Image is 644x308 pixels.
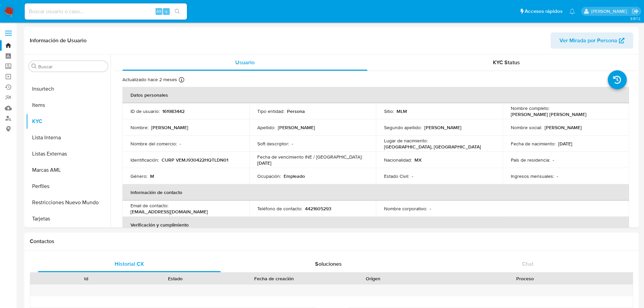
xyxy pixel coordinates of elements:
p: - [292,141,293,147]
p: Nombre social : [511,124,542,131]
div: Fecha de creación [224,275,324,282]
p: [PERSON_NAME] [545,124,582,131]
a: Notificaciones [569,8,575,14]
p: Persona [287,108,305,114]
p: [PERSON_NAME] [278,124,315,131]
button: Listas Externas [26,146,111,162]
p: [PERSON_NAME] [151,124,188,131]
p: Sitio : [384,108,394,114]
button: Insurtech [26,81,111,97]
span: Chat [522,260,533,268]
p: [DATE] [257,160,271,166]
input: Buscar [38,64,105,70]
button: search-icon [170,7,184,16]
button: Items [26,97,111,113]
p: Fecha de vencimiento INE / [GEOGRAPHIC_DATA] : [257,154,362,160]
button: Buscar [31,64,37,69]
p: - [553,157,554,163]
th: Datos personales [122,87,629,103]
span: KYC Status [493,58,520,66]
p: Tipo entidad : [257,108,284,114]
p: Fecha de nacimiento : [511,141,555,147]
button: Marcas AML [26,162,111,178]
span: Ver Mirada por Persona [559,32,617,49]
div: Estado [136,275,215,282]
p: Soft descriptor : [257,141,289,147]
p: Apellido : [257,124,275,131]
span: Usuario [235,58,255,66]
p: - [557,173,558,179]
p: [PERSON_NAME] [PERSON_NAME] [511,111,587,117]
p: MX [414,157,422,163]
h1: Información de Usuario [30,37,87,44]
span: Alt [156,8,162,15]
button: Tarjetas [26,211,111,227]
p: Género : [130,173,147,179]
p: CURP VEMJ930422HQTLDN01 [162,157,228,163]
p: Teléfono de contacto : [257,206,302,212]
p: 4421605293 [305,206,331,212]
p: Lugar de nacimiento : [384,138,428,144]
th: Información de contacto [122,184,629,200]
h1: Contactos [30,238,633,245]
div: Id [47,275,126,282]
p: MLM [397,108,407,114]
p: Ingresos mensuales : [511,173,554,179]
p: Empleado [284,173,305,179]
p: Nombre corporativo : [384,206,427,212]
p: [GEOGRAPHIC_DATA], [GEOGRAPHIC_DATA] [384,144,481,150]
p: Estado Civil : [384,173,409,179]
button: Lista Interna [26,129,111,146]
input: Buscar usuario o caso... [25,7,187,16]
p: Identificación : [130,157,159,163]
span: Accesos rápidos [525,8,563,15]
button: Ver Mirada por Persona [551,32,633,49]
p: Nombre : [130,124,148,131]
div: Origen [333,275,413,282]
a: Salir [632,8,639,15]
p: 161983442 [162,108,185,114]
p: País de residencia : [511,157,550,163]
p: - [180,141,181,147]
span: s [165,8,167,15]
th: Verificación y cumplimiento [122,217,629,233]
div: Proceso [422,275,628,282]
p: marianathalie.grajeda@mercadolibre.com.mx [591,8,629,15]
p: [EMAIL_ADDRESS][DOMAIN_NAME] [130,209,208,215]
p: [PERSON_NAME] [424,124,461,131]
p: Email de contacto : [130,203,168,209]
p: Nombre completo : [511,105,549,111]
p: Segundo apellido : [384,124,422,131]
p: Actualizado hace 2 meses [122,76,177,83]
p: ID de usuario : [130,108,160,114]
p: - [412,173,413,179]
p: - [430,206,431,212]
p: Nacionalidad : [384,157,412,163]
button: Restricciones Nuevo Mundo [26,194,111,211]
p: Nombre del comercio : [130,141,177,147]
button: Perfiles [26,178,111,194]
p: Ocupación : [257,173,281,179]
button: KYC [26,113,111,129]
span: Soluciones [315,260,342,268]
p: M [150,173,154,179]
span: Historial CX [115,260,144,268]
p: [DATE] [558,141,572,147]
